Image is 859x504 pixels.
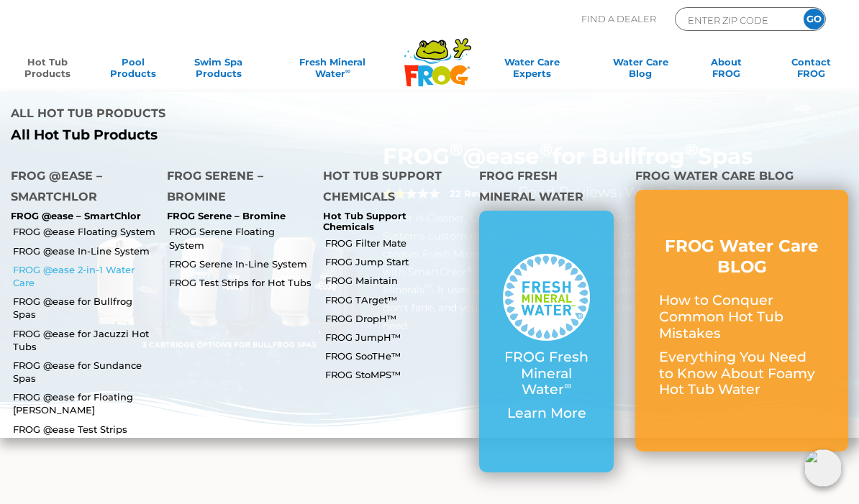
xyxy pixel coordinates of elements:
[271,56,395,85] a: Fresh MineralWater∞
[13,244,156,257] a: FROG @ease In-Line System
[325,349,468,362] a: FROG SooTHe™
[778,56,845,85] a: ContactFROG
[14,56,81,85] a: Hot TubProducts
[325,274,468,287] a: FROG Maintain
[479,165,614,211] h4: FROG Fresh Mineral Water
[13,359,156,385] a: FROG @ease for Sundance Spas
[323,165,458,211] h4: Hot Tub Support Chemicals
[325,255,468,268] a: FROG Jump Start
[804,9,824,29] input: GO
[475,56,588,85] a: Water CareExperts
[169,276,312,289] a: FROG Test Strips for Hot Tubs
[167,165,301,211] h4: FROG Serene – Bromine
[169,225,312,251] a: FROG Serene Floating System
[503,406,590,422] p: Learn More
[659,293,824,342] p: How to Conquer Common Hot Tub Mistakes
[169,257,312,270] a: FROG Serene In-Line System
[185,56,251,85] a: Swim SpaProducts
[503,254,590,429] a: FROG Fresh Mineral Water∞ Learn More
[607,56,673,85] a: Water CareBlog
[693,56,759,85] a: AboutFROG
[323,210,406,233] a: Hot Tub Support Chemicals
[11,165,145,211] h4: FROG @ease – SmartChlor
[659,236,824,406] a: FROG Water Care BLOG How to Conquer Common Hot Tub Mistakes Everything You Need to Know About Foa...
[11,103,419,127] h4: All Hot Tub Products
[564,379,571,392] sup: ∞
[13,327,156,353] a: FROG @ease for Jacuzzi Hot Tubs
[13,225,156,238] a: FROG @ease Floating System
[325,312,468,325] a: FROG DropH™
[635,165,848,190] h4: FROG Water Care Blog
[325,237,468,249] a: FROG Filter Mate
[325,331,468,344] a: FROG JumpH™
[167,211,301,222] p: FROG Serene – Bromine
[659,236,824,279] h3: FROG Water Care BLOG
[325,368,468,381] a: FROG StoMPS™
[13,295,156,321] a: FROG @ease for Bullfrog Spas
[13,423,156,436] a: FROG @ease Test Strips
[345,67,350,75] sup: ∞
[11,127,419,144] a: All Hot Tub Products
[11,211,145,222] p: FROG @ease – SmartChlor
[804,449,842,487] img: openIcon
[503,349,590,398] p: FROG Fresh Mineral Water
[581,7,656,31] p: Find A Dealer
[686,12,783,28] input: Zip Code Form
[13,263,156,289] a: FROG @ease 2-in-1 Water Care
[100,56,166,85] a: PoolProducts
[659,349,824,398] p: Everything You Need to Know About Foamy Hot Tub Water
[13,390,156,416] a: FROG @ease for Floating [PERSON_NAME]
[325,293,468,306] a: FROG TArget™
